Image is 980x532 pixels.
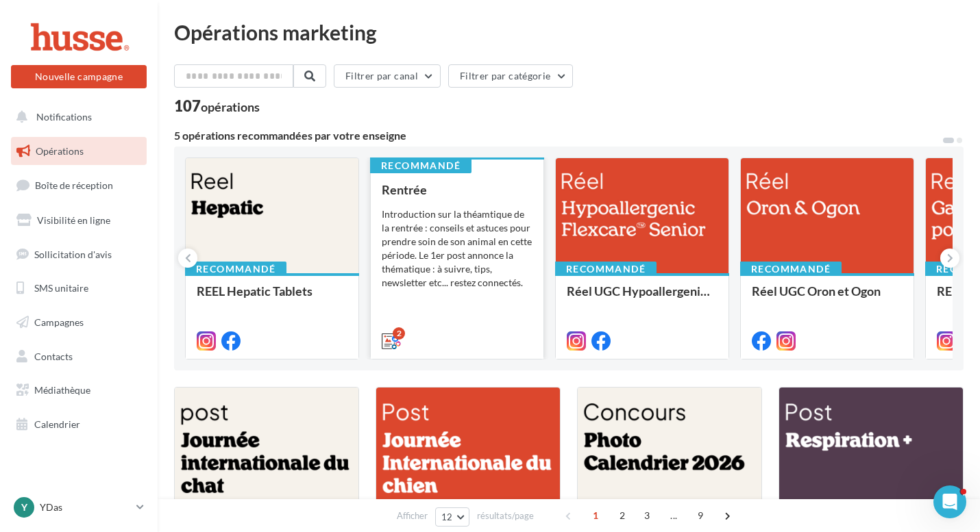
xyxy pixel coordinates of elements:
a: Boîte de réception [8,170,149,200]
button: Notifications [8,103,144,131]
span: résultats/page [477,509,534,522]
a: Médiathèque [8,376,149,405]
span: Boîte de réception [35,179,113,191]
span: Médiathèque [34,384,90,396]
span: 12 [441,511,453,522]
div: Opérations marketing [174,22,964,42]
a: Contacts [8,342,149,371]
span: 9 [689,505,711,527]
div: Introduction sur la théamtique de la rentrée : conseils et astuces pour prendre soin de son anima... [382,207,532,290]
a: Campagnes [8,308,149,337]
span: Campagnes [34,316,84,328]
div: opérations [201,101,260,113]
span: Y [21,501,27,514]
button: Nouvelle campagne [11,65,147,88]
a: Sollicitation d'avis [8,240,149,269]
div: REEL Hepatic Tablets [197,284,347,312]
button: Filtrer par canal [334,64,441,88]
span: 3 [636,505,658,527]
span: Opérations [36,145,84,157]
div: Recommandé [185,262,286,277]
iframe: Intercom live chat [933,485,966,518]
div: Recommandé [555,262,657,277]
span: 1 [585,505,607,527]
button: Filtrer par catégorie [448,64,573,88]
span: Contacts [34,351,73,362]
a: SMS unitaire [8,274,149,303]
div: Rentrée [382,183,532,197]
div: 107 [174,99,260,114]
span: Visibilité en ligne [37,214,110,226]
div: 5 opérations recommandées par votre enseigne [174,130,942,141]
div: Recommandé [370,158,471,173]
div: Réel UGC Hypoallergenic Flexcare™ Senior [567,284,718,312]
a: Calendrier [8,410,149,439]
button: 12 [435,507,470,527]
span: Calendrier [34,418,80,430]
div: Réel UGC Oron et Ogon [752,284,903,312]
a: Y YDas [11,494,147,520]
span: ... [663,505,685,527]
p: YDas [40,501,131,514]
a: Visibilité en ligne [8,206,149,235]
div: Recommandé [740,262,842,277]
span: 2 [611,505,633,527]
a: Opérations [8,137,149,166]
span: Sollicitation d'avis [34,248,112,259]
span: SMS unitaire [34,282,88,294]
span: Afficher [397,509,428,522]
div: 2 [393,327,405,340]
span: Notifications [36,111,92,123]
